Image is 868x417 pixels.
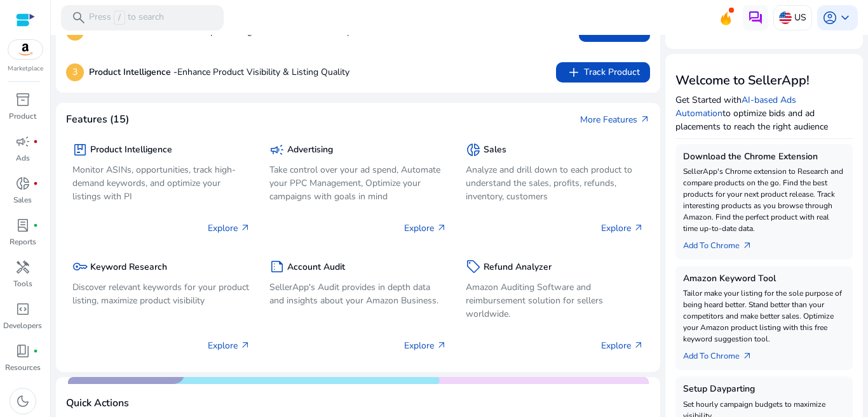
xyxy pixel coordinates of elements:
span: handyman [15,260,31,275]
h5: Keyword Research [90,262,167,273]
span: sell [466,259,481,274]
span: lab_profile [15,218,31,233]
span: code_blocks [15,301,31,317]
span: book_4 [15,343,31,359]
span: / [114,11,125,25]
p: Tools [13,278,32,289]
span: fiber_manual_record [33,348,38,354]
span: arrow_outward [742,351,752,361]
img: amazon.svg [8,40,43,59]
h5: Advertising [287,145,333,156]
a: Add To Chrome [683,234,763,252]
span: fiber_manual_record [33,223,38,228]
p: US [794,6,806,29]
span: fiber_manual_record [33,181,38,186]
span: search [71,10,86,25]
p: Press to search [89,11,164,25]
h5: Account Audit [287,262,345,273]
p: Explore [404,222,447,235]
span: inventory_2 [15,92,31,107]
p: Take control over your ad spend, Automate your PPC Management, Optimize your campaigns with goals... [269,163,447,203]
p: Ads [16,152,30,164]
p: 3 [66,63,84,81]
span: arrow_outward [634,340,644,350]
span: arrow_outward [437,340,447,350]
span: Connect [589,24,640,39]
a: Add To Chrome [683,345,763,362]
h3: Welcome to SellerApp! [675,73,853,88]
p: Enhance Product Visibility & Listing Quality [89,65,349,79]
span: dark_mode [15,394,31,409]
span: campaign [15,134,31,149]
span: package [72,142,88,157]
p: Explore [208,339,250,352]
span: add [566,65,581,80]
span: arrow_outward [634,223,644,233]
p: Explore [208,222,250,235]
p: Developers [3,320,42,331]
button: linkConnect [579,22,650,42]
p: Explore [601,222,644,235]
p: SellerApp's Audit provides in depth data and insights about your Amazon Business. [269,281,447,307]
p: Resources [5,362,41,373]
h5: Download the Chrome Extension [683,152,846,162]
h5: Sales [484,145,506,156]
img: us.svg [779,11,792,24]
span: keyboard_arrow_down [837,10,853,25]
span: donut_small [15,176,31,191]
a: More Featuresarrow_outward [580,113,650,126]
p: Analyze and drill down to each product to understand the sales, profits, refunds, inventory, cust... [466,163,644,203]
h4: Quick Actions [66,397,129,409]
p: Product [9,110,36,122]
h5: Product Intelligence [90,145,172,156]
p: SellerApp's Chrome extension to Research and compare products on the go. Find the best products f... [683,166,846,234]
a: AI-based Ads Automation [675,94,796,119]
b: Product Intelligence - [89,66,177,78]
h4: Features (15) [66,114,129,126]
span: fiber_manual_record [33,139,38,144]
span: arrow_outward [437,223,447,233]
span: donut_small [466,142,481,157]
span: arrow_outward [640,114,650,124]
h5: Amazon Keyword Tool [683,274,846,284]
span: summarize [269,259,285,274]
span: key [72,259,88,274]
p: Explore [601,339,644,352]
p: Discover relevant keywords for your product listing, maximize product visibility [72,281,250,307]
p: Marketplace [8,64,43,74]
p: Get Started with to optimize bids and ad placements to reach the right audience [675,93,853,133]
span: Track Product [566,65,640,80]
span: campaign [269,142,285,157]
p: Tailor make your listing for the sole purpose of being heard better. Stand better than your compe... [683,288,846,345]
h5: Setup Dayparting [683,384,846,395]
p: Explore [404,339,447,352]
h5: Refund Analyzer [484,262,552,273]
span: arrow_outward [240,223,250,233]
span: arrow_outward [742,241,752,251]
p: Monitor ASINs, opportunities, track high-demand keywords, and optimize your listings with PI [72,163,250,203]
span: account_circle [822,10,837,25]
span: arrow_outward [240,340,250,350]
p: Sales [13,194,32,206]
p: Reports [10,236,36,248]
span: link [589,24,604,39]
button: addTrack Product [556,62,650,83]
p: Amazon Auditing Software and reimbursement solution for sellers worldwide. [466,281,644,321]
